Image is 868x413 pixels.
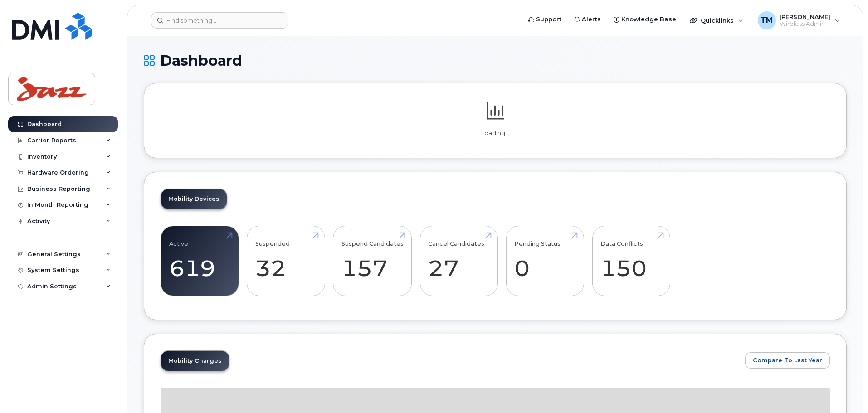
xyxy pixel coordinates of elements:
button: Compare To Last Year [745,352,830,369]
a: Cancel Candidates 27 [428,231,489,291]
p: Loading... [161,129,830,137]
h1: Dashboard [144,53,847,68]
a: Active 619 [169,231,230,291]
a: Suspended 32 [255,231,317,291]
a: Data Conflicts 150 [600,231,662,291]
a: Mobility Devices [161,189,227,209]
span: Compare To Last Year [753,356,822,364]
a: Suspend Candidates 157 [341,231,404,291]
a: Mobility Charges [161,351,229,371]
a: Pending Status 0 [514,231,575,291]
